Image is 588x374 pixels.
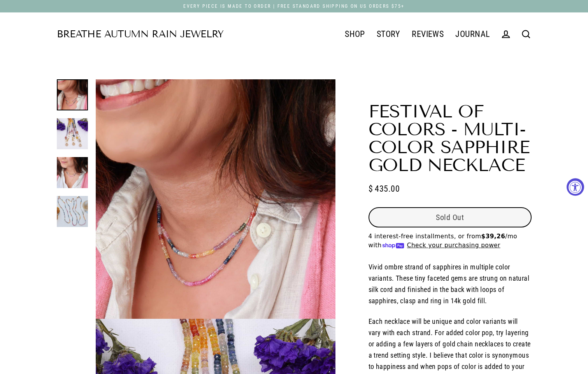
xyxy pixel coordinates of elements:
div: Primary [224,24,496,44]
button: Sold Out [369,207,532,227]
button: Accessibility Widget, click to open [567,178,584,196]
a: REVIEWS [406,24,449,44]
a: Breathe Autumn Rain Jewelry [57,30,224,39]
a: SHOP [339,24,371,44]
h1: Festival of Colors - Multi-Color Sapphire Gold Necklace [369,103,532,174]
a: STORY [371,24,406,44]
span: Vivid ombre strand of sapphires in multiple color variants. These tiny faceted gems are strung on... [369,263,530,304]
img: Festival of Colors - Multi-Color Sapphire Gold Necklace life style layering image | Breathe Autum... [57,157,88,188]
img: Festival of Colors - Multi-Color Sapphire Gold Necklace detail image | Breathe Autumn Rain Artisa... [57,118,88,149]
img: Festival of Colors - Multi-Color Sapphire Gold Necklace alt image | Breathe Autumn Rain Artisan J... [57,196,88,227]
span: $ 435.00 [369,182,400,196]
span: Sold Out [436,213,464,222]
a: JOURNAL [449,24,495,44]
